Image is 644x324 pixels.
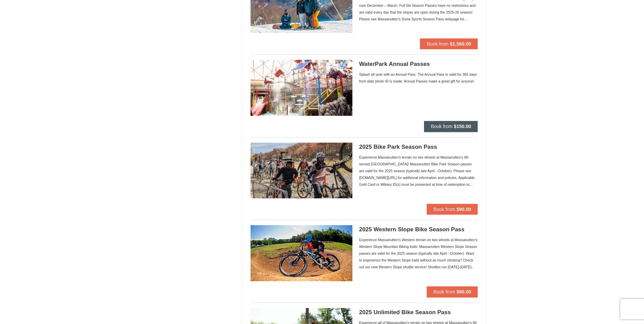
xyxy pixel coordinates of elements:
[420,38,478,49] button: Book from $1,560.00
[359,226,478,233] h5: 2025 Western Slope Bike Season Pass
[431,124,453,129] span: Book from
[434,289,455,294] span: Book from
[251,225,352,281] img: 6619937-132-b5a99bb0.jpg
[359,144,478,150] h5: 2025 Bike Park Season Pass
[424,121,478,132] button: Book from $150.00
[457,289,471,294] strong: $90.00
[434,206,455,212] span: Book from
[359,71,478,85] div: Splash all year with an Annual Pass. The Annual Pass is valid for 365 days from date photo ID is ...
[251,143,352,198] img: 6619937-163-6ccc3969.jpg
[359,309,478,316] h5: 2025 Unlimited Bike Season Pass
[454,124,471,129] strong: $150.00
[251,60,352,115] img: 6619937-36-230dbc92.jpg
[427,41,448,47] span: Book from
[359,154,478,188] div: Experience Massanutten's terrain on two wheels at Massanutten's lift-served [GEOGRAPHIC_DATA]! Ma...
[359,236,478,270] div: Experience Massanutten's Western terrain on two wheels at Massanutten's Western Slope Mountain Bi...
[427,204,478,215] button: Book from $90.00
[450,41,471,47] strong: $1,560.00
[359,61,478,68] h5: WaterPark Annual Passes
[427,286,478,297] button: Book from $90.00
[457,206,471,212] strong: $90.00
